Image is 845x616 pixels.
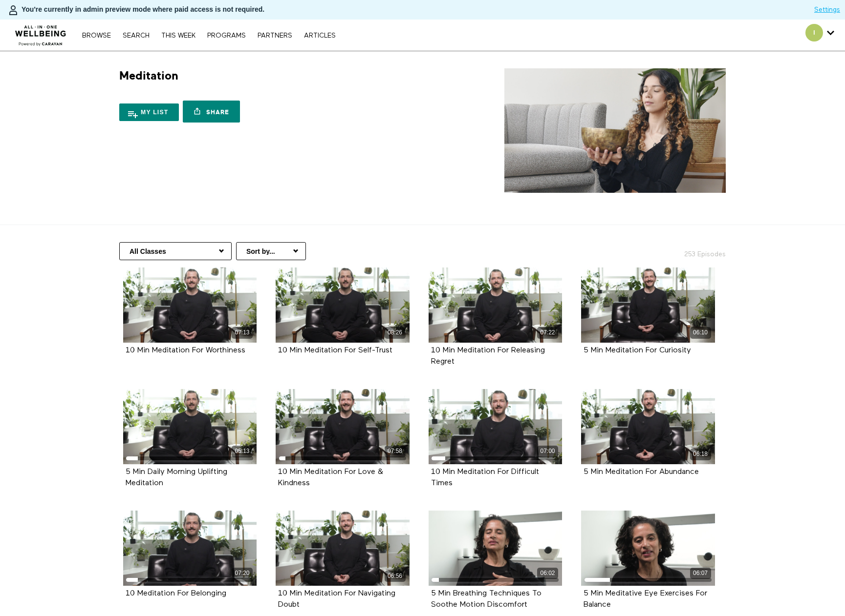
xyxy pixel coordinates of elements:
div: 06:07 [690,568,711,579]
strong: 5 Min Meditative Eye Exercises For Balance [584,590,707,609]
a: 10 Min Meditation For Worthiness [126,347,245,354]
div: 07:00 [537,446,558,457]
div: 08:26 [385,327,406,338]
div: 07:58 [385,446,406,457]
a: 5 Min Meditation For Curiosity [584,347,691,354]
a: 5 Min Breathing Techniques To Soothe Motion Discomfort 06:02 [429,511,563,586]
a: 10 Min Meditation For Love & Kindness 07:58 [276,389,410,464]
a: 5 Min Meditative Eye Exercises For Balance 06:07 [581,511,715,586]
div: 06:02 [537,568,558,579]
img: Meditation [504,68,726,193]
strong: 10 Min Meditation For Difficult Times [431,468,539,487]
button: My list [119,103,179,121]
img: CARAVAN [11,18,70,47]
h1: Meditation [119,68,178,83]
div: 07:22 [537,327,558,338]
div: Secondary [798,20,842,51]
a: 5 Min Daily Morning Uplifting Meditation 05:13 [123,389,257,464]
a: ARTICLES [299,32,341,39]
div: 05:13 [232,446,253,457]
div: 07:20 [232,568,253,579]
a: Share [183,101,239,123]
a: 5 Min Breathing Techniques To Soothe Motion Discomfort [431,590,542,608]
a: PROGRAMS [202,32,251,39]
a: 5 Min Meditation For Curiosity 06:10 [581,267,715,343]
h2: 253 Episodes [622,242,732,259]
a: Browse [77,32,116,39]
div: 06:56 [385,571,406,582]
a: 10 Min Meditation For Worthiness 07:13 [123,267,257,343]
div: 06:18 [690,449,711,460]
a: 10 Min Meditation For Releasing Regret [431,347,545,365]
a: 10 Meditation For Belonging 07:20 [123,511,257,586]
nav: Primary [77,30,340,40]
div: 07:13 [232,327,253,338]
a: 10 Min Meditation For Self-Trust [278,347,392,354]
a: 10 Min Meditation For Navigating Doubt [278,590,395,608]
strong: 10 Min Meditation For Releasing Regret [431,347,545,366]
a: 10 Min Meditation For Self-Trust 08:26 [276,267,410,343]
img: person-bdfc0eaa9744423c596e6e1c01710c89950b1dff7c83b5d61d716cfd8139584f.svg [7,4,19,16]
a: 5 Min Daily Morning Uplifting Meditation [126,468,227,487]
div: 06:10 [690,327,711,338]
a: 10 Min Meditation For Love & Kindness [278,468,383,487]
strong: 10 Min Meditation For Love & Kindness [278,468,383,487]
a: 10 Meditation For Belonging [126,590,226,597]
strong: 10 Min Meditation For Navigating Doubt [278,590,395,609]
a: 5 Min Meditation For Abundance [584,468,699,475]
strong: 10 Meditation For Belonging [126,590,226,597]
a: 10 Min Meditation For Navigating Doubt 06:56 [276,511,410,586]
a: 10 Min Meditation For Difficult Times 07:00 [429,389,563,464]
a: 10 Min Meditation For Difficult Times [431,468,539,487]
a: Settings [814,5,840,15]
strong: 5 Min Meditation For Abundance [584,468,699,476]
a: Search [118,32,154,39]
strong: 5 Min Breathing Techniques To Soothe Motion Discomfort [431,590,542,609]
strong: 5 Min Daily Morning Uplifting Meditation [126,468,227,487]
a: THIS WEEK [156,32,200,39]
a: 5 Min Meditative Eye Exercises For Balance [584,590,707,608]
a: 5 Min Meditation For Abundance 06:18 [581,389,715,464]
a: PARTNERS [253,32,297,39]
a: 10 Min Meditation For Releasing Regret 07:22 [429,267,563,343]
